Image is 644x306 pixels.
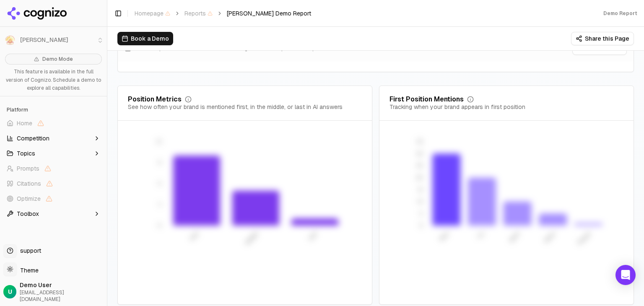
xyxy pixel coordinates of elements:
tspan: 35 [417,138,423,145]
span: Home [17,119,32,127]
span: [EMAIL_ADDRESS][DOMAIN_NAME] [20,289,104,303]
button: Competition [3,132,104,145]
tspan: First [189,230,200,241]
span: Demo Mode [42,56,73,62]
tspan: 5 [420,210,423,217]
button: Topics [3,147,104,160]
span: Competition [17,134,49,143]
div: Demo Report [603,10,637,17]
tspan: Book [508,230,521,243]
tspan: 9 [158,159,161,166]
tspan: 6 [158,180,161,187]
div: Tracking when your brand appears in first position [390,103,525,111]
span: Homepage [135,9,170,18]
nav: breadcrumb [135,9,311,18]
tspan: 10 [418,198,423,205]
button: Share this Page [571,32,634,45]
span: Prompts [17,164,39,173]
span: Reports [184,9,213,18]
span: Optimize [17,194,41,203]
div: See how often your brand is mentioned first, in the middle, or last in AI answers [128,103,343,111]
tspan: 15 [418,186,423,193]
tspan: 3 [158,201,161,208]
tspan: 0 [419,222,423,229]
tspan: Try [476,230,486,239]
tspan: 30 [416,150,423,157]
tspan: Demo [543,230,556,244]
div: Platform [3,103,104,117]
tspan: Nice [438,230,450,242]
button: Toolbox [3,207,104,220]
tspan: 12 [156,138,161,145]
tspan: 0 [158,222,161,229]
tspan: Middle [244,230,259,245]
div: Position Metrics [128,96,182,103]
tspan: 20 [416,174,423,181]
span: Demo User [20,281,104,289]
p: This feature is available in the full version of Cognizo. Schedule a demo to explore all capabili... [5,68,102,93]
tspan: Last [307,230,318,241]
span: [PERSON_NAME] Demo Report [227,9,311,18]
span: Topics [17,149,35,158]
span: Citations [17,179,41,188]
tspan: Please [576,230,592,246]
span: U [8,288,12,296]
span: Theme [17,267,39,274]
span: support [17,246,41,255]
div: First Position Mentions [390,96,464,103]
tspan: 25 [416,162,423,169]
span: Toolbox [17,210,39,218]
div: Open Intercom Messenger [615,265,636,285]
button: Book a Demo [117,32,173,45]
